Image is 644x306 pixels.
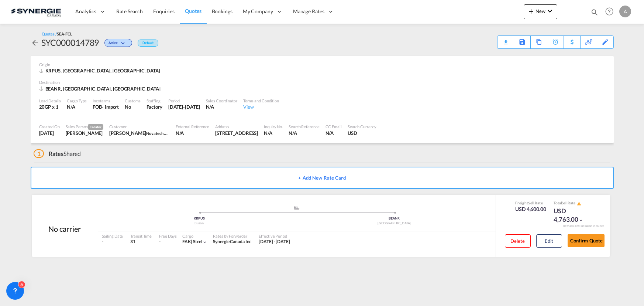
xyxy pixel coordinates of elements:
[39,67,162,74] div: KRPUS, Busan, Asia Pacific
[326,130,342,136] div: N/A
[49,150,63,157] span: Rates
[93,98,119,103] div: Incoterms
[120,41,128,45] md-icon: icon-chevron-down
[168,103,200,110] div: 30 Sep 2025
[130,239,152,245] div: 31
[289,130,319,136] div: N/A
[104,39,132,47] div: Change Status Here
[326,124,342,129] div: CC Email
[182,233,207,239] div: Cargo
[527,8,554,14] span: New
[153,8,175,14] span: Enquiries
[501,37,510,42] md-icon: icon-download
[31,167,614,189] button: + Add New Rate Card
[554,207,590,224] div: USD 4,763.00
[39,124,60,129] div: Created On
[292,206,301,210] md-icon: assets/icons/custom/ship-fill.svg
[264,130,283,136] div: N/A
[39,103,61,110] div: 20GP x 1
[34,149,44,158] span: 1
[34,150,81,158] div: Shared
[213,239,251,244] span: Synergie Canada Inc
[168,98,200,103] div: Period
[102,216,297,221] div: KRPUS
[505,234,531,248] button: Delete
[243,103,279,110] div: View
[99,37,134,48] div: Change Status Here
[109,130,170,136] div: Adam Petrosh
[45,68,161,74] span: KRPUS, [GEOGRAPHIC_DATA], [GEOGRAPHIC_DATA]
[348,130,377,136] div: USD
[243,98,279,103] div: Terms and Condition
[206,103,237,110] div: N/A
[102,103,119,110] div: - import
[577,201,581,206] md-icon: icon-alert
[528,201,534,205] span: Sell
[88,124,103,130] span: Creator
[39,85,163,92] div: BEANR, Antwerp, Americas
[289,124,319,129] div: Search Reference
[191,239,192,244] span: |
[264,124,283,129] div: Inquiry No.
[619,6,631,17] div: A
[39,130,60,136] div: 16 Sep 2025
[102,221,297,226] div: Busan
[554,200,590,206] div: Total Rate
[66,130,103,136] div: Adriana Groposila
[11,3,61,20] img: 1f56c880d42311ef80fc7dca854c8e59.png
[515,205,546,213] div: USD 4,600.00
[93,103,102,110] div: FOB
[31,38,39,47] md-icon: icon-arrow-left
[578,218,583,223] md-icon: icon-chevron-down
[48,224,80,234] div: No carrier
[348,124,377,129] div: Search Currency
[147,103,162,110] div: Factory Stuffing
[213,233,251,239] div: Rates by Forwarder
[57,31,72,36] span: SEA-FCL
[202,239,207,245] md-icon: icon-chevron-down
[109,124,170,129] div: Customer
[109,41,119,48] span: Active
[558,224,610,228] div: Remark and Inclusion included
[568,234,605,247] button: Confirm Quote
[514,36,530,48] div: Save As Template
[297,221,492,226] div: [GEOGRAPHIC_DATA]
[215,130,258,136] div: 3092, English Creek Avenue, Egg Harbor Township NJ 08234 USA
[576,201,581,206] button: icon-alert
[590,8,599,19] div: icon-magnify
[138,40,158,47] div: Default
[102,233,123,239] div: Sailing Date
[102,239,123,245] div: -
[159,239,161,245] div: -
[66,124,103,130] div: Sales Person
[536,234,562,248] button: Edit
[39,98,61,103] div: Load Details
[130,233,152,239] div: Transit Time
[146,130,193,136] span: Novatech Entry Doors LLC
[185,8,201,14] span: Quotes
[297,216,492,221] div: BEANR
[67,98,87,103] div: Cargo Type
[39,62,605,67] div: Origin
[176,130,209,136] div: N/A
[212,8,233,14] span: Bookings
[39,79,605,85] div: Destination
[590,8,599,16] md-icon: icon-magnify
[116,8,143,14] span: Rate Search
[545,7,554,16] md-icon: icon-chevron-down
[42,31,73,37] div: Quotes /SEA-FCL
[215,124,258,129] div: Address
[75,8,96,15] span: Analytics
[501,36,510,42] div: Quote PDF is not available at this time
[527,7,535,16] md-icon: icon-plus 400-fg
[259,239,290,245] div: 16 Sep 2025 - 30 Sep 2025
[206,98,237,103] div: Sales Coordinator
[125,98,140,103] div: Customs
[259,233,290,239] div: Effective Period
[31,37,41,48] div: icon-arrow-left
[243,8,273,15] span: My Company
[524,4,557,19] button: icon-plus 400-fgNewicon-chevron-down
[515,200,546,205] div: Freight Rate
[182,239,193,244] span: FAK
[41,37,99,48] div: SYC000014789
